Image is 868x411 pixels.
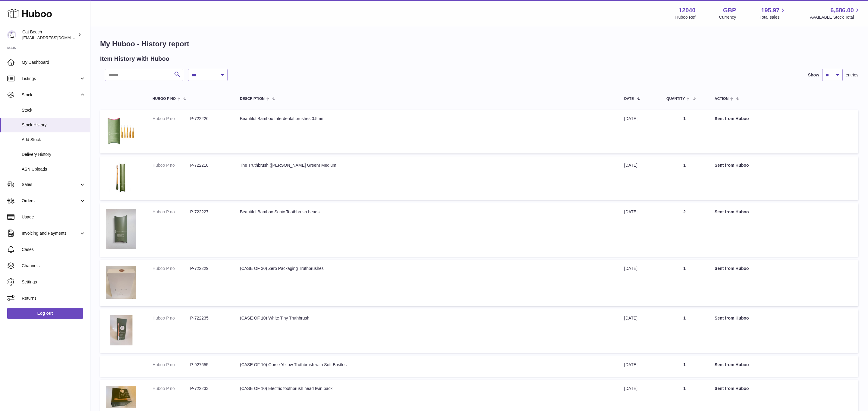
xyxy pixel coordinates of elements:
div: Cat Beech [22,29,77,41]
td: 1 [660,356,709,377]
strong: 12040 [679,6,696,14]
div: Huboo Ref [675,14,696,20]
span: [EMAIL_ADDRESS][DOMAIN_NAME] [22,35,89,40]
span: AVAILABLE Stock Total [810,14,861,20]
span: Sales [22,182,79,187]
dt: Huboo P no [153,315,190,321]
td: (CASE OF 30) Zero Packaging Truthbrushes [234,260,618,306]
strong: Sent from Huboo [715,266,749,271]
span: 195.97 [761,6,779,14]
img: IBD05.jpg [106,116,136,146]
span: Cases [22,247,86,252]
span: Action [715,97,728,101]
td: 1 [660,260,709,306]
dt: Huboo P no [153,162,190,168]
td: 1 [660,110,709,153]
span: Total sales [759,14,786,20]
dd: P-722227 [190,209,228,215]
span: entries [846,72,858,78]
span: Huboo P no [153,97,176,101]
strong: Sent from Huboo [715,316,749,320]
td: [DATE] [618,203,660,257]
span: 6,586.00 [830,6,854,14]
td: (CASE OF 10) Gorse Yellow Truthbrush with Soft Bristles [234,356,618,377]
td: Beautiful Bamboo Interdental brushes 0.5mm [234,110,618,153]
h1: My Huboo - History report [100,39,858,49]
dt: Huboo P no [153,209,190,215]
span: Add Stock [22,137,86,143]
a: 195.97 Total sales [759,6,786,20]
td: [DATE] [618,156,660,200]
span: Delivery History [22,152,86,157]
td: 1 [660,309,709,353]
dt: Huboo P no [153,266,190,271]
dt: Huboo P no [153,116,190,122]
td: [DATE] [618,260,660,306]
td: 2 [660,203,709,257]
dt: Huboo P no [153,362,190,368]
dt: Huboo P no [153,386,190,391]
td: 1 [660,156,709,200]
strong: GBP [723,6,736,14]
dd: P-722235 [190,315,228,321]
span: Description [240,97,265,101]
strong: Sent from Huboo [715,386,749,391]
span: Usage [22,214,86,220]
td: [DATE] [618,309,660,353]
label: Show [808,72,819,78]
dd: P-927655 [190,362,228,368]
td: Beautiful Bamboo Sonic Toothbrush heads [234,203,618,257]
span: Invoicing and Payments [22,230,79,236]
dd: P-722229 [190,266,228,271]
a: Log out [7,308,83,319]
span: Listings [22,76,79,82]
td: [DATE] [618,110,660,153]
span: Stock [22,92,79,98]
span: Stock [22,107,86,113]
a: 6,586.00 AVAILABLE Stock Total [810,6,861,20]
img: 120401677768263.png [106,266,136,299]
span: My Dashboard [22,60,86,65]
span: Date [624,97,634,101]
strong: Sent from Huboo [715,209,749,214]
dd: P-722226 [190,116,228,122]
strong: Sent from Huboo [715,116,749,121]
span: Stock History [22,122,86,128]
td: (CASE OF 10) White Tiny Truthbrush [234,309,618,353]
span: Quantity [666,97,685,101]
span: Returns [22,295,86,301]
img: 120401677767582.jpg [106,386,136,408]
img: 120401678095058.png [106,315,136,345]
span: Settings [22,279,86,285]
h2: Item History with Huboo [100,55,169,63]
span: Orders [22,198,79,204]
td: The Truthbrush ([PERSON_NAME] Green) Medium [234,156,618,200]
img: 120401678095005.jpg [106,209,136,249]
strong: Sent from Huboo [715,163,749,168]
td: [DATE] [618,356,660,377]
dd: P-722233 [190,386,228,391]
div: Currency [719,14,736,20]
strong: Sent from Huboo [715,362,749,367]
img: AT04M.jpg [106,162,136,193]
img: internalAdmin-12040@internal.huboo.com [7,30,16,39]
span: ASN Uploads [22,166,86,172]
dd: P-722218 [190,162,228,168]
span: Channels [22,263,86,269]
